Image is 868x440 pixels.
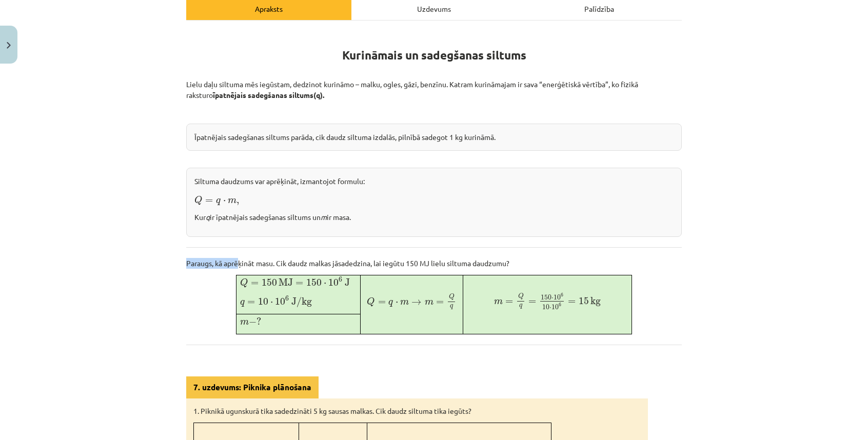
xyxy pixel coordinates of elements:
[579,297,589,305] span: 15
[240,300,245,307] span: q
[247,301,255,305] span: =
[321,212,327,222] em: m
[194,176,674,187] p: Siltuma daudzums var aprēķināt, izmantojot formulu:
[494,299,503,305] span: m
[505,300,513,304] span: =
[206,212,210,222] em: q
[205,199,213,203] span: =
[306,279,322,286] span: 150
[213,90,313,99] b: īpatnējais sadegšanas siltums
[551,297,554,299] span: ⋅
[542,305,549,310] span: 10
[339,277,342,282] span: 6
[378,301,386,305] span: =
[554,295,561,300] span: 10
[324,283,326,286] span: ⋅
[328,279,339,286] span: 10
[186,258,682,269] p: Paraugs, kā aprēķināt masu. Cik daudz malkas jāsadedzina, lai iegūtu 150 MJ lielu siltuma daudzumu?
[519,304,522,309] span: q
[568,300,576,304] span: =
[251,282,259,286] span: =
[223,200,226,203] span: ⋅
[285,296,289,301] span: 6
[436,301,444,305] span: =
[295,282,303,286] span: =
[388,300,393,307] span: q
[194,196,203,205] span: Q
[551,305,559,310] span: 10
[291,297,297,305] span: J
[425,300,433,305] span: m
[228,198,236,204] span: m
[559,303,561,307] span: 6
[411,299,422,305] span: →
[396,302,398,305] span: ⋅
[561,293,563,297] span: 6
[518,293,524,300] span: Q
[275,298,285,305] span: 10
[297,297,302,308] span: /
[302,297,312,307] span: kg
[590,297,601,307] span: kg
[249,318,257,326] span: −
[194,212,674,223] p: Kur ir īpatnējais sadegšanas siltums un ir masa.
[342,48,526,63] strong: Kurināmais un sadegšanas siltums
[7,42,11,49] img: icon-close-lesson-0947bae3869378f0d4975bcd49f059093ad1ed9edebbc8119c70593378902aed.svg
[449,293,455,300] span: Q
[240,278,248,288] span: Q
[367,297,375,307] span: Q
[313,90,324,99] strong: (q).
[240,320,249,325] span: m
[541,295,551,300] span: 150
[186,124,682,151] div: Īpatnējais sadegšanas siltums parāda, cik daudz siltuma izdalās, pilnībā sadegot 1 kg kurināmā.
[400,300,409,305] span: m
[216,198,221,205] span: q
[345,278,350,286] span: J
[528,300,536,304] span: =
[258,298,268,305] span: 10
[262,279,277,286] span: 150
[549,307,551,309] span: ⋅
[193,406,641,416] p: 1. Piknikā ugunskurā tika sadedzināti 5 kg sausas malkas. Cik daudz siltuma tika iegūts?
[270,302,273,305] span: ⋅
[450,305,453,309] span: q
[236,200,239,205] span: ,
[257,317,261,325] span: ?
[186,79,682,101] p: Lielu daļu siltuma mēs iegūstam, dedzinot kurināmo – malku, ogles, gāzi, benzīnu. Katram kurināma...
[279,278,293,286] span: MJ
[193,382,311,392] strong: 7. uzdevums: Piknika plānošana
